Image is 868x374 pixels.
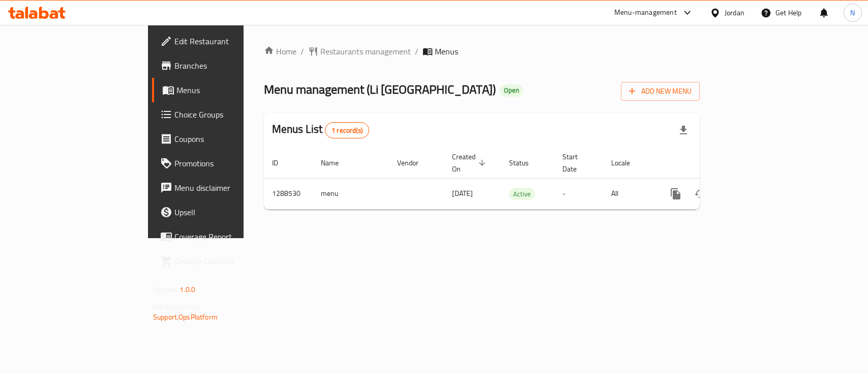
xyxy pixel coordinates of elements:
a: Branches [152,53,293,78]
a: Menu disclaimer [152,176,293,200]
span: ID [272,157,291,169]
span: Name [321,157,352,169]
button: more [664,182,688,206]
nav: breadcrumb [264,45,700,57]
a: Coverage Report [152,224,293,249]
span: Status [509,157,542,169]
a: Coupons [152,127,293,151]
div: Active [509,188,535,200]
span: Restaurants management [320,45,411,57]
span: 1 record(s) [325,126,369,135]
span: Version: [153,283,178,296]
div: Jordan [725,7,744,18]
td: All [603,178,655,209]
button: Add New Menu [621,82,700,101]
td: menu [313,178,389,209]
span: [DATE] [452,187,473,200]
a: Support.OpsPlatform [153,310,218,324]
span: Coverage Report [174,231,285,243]
span: Upsell [174,206,285,218]
span: Menus [435,45,458,57]
li: / [415,45,418,57]
a: Grocery Checklist [152,249,293,273]
span: Coupons [174,133,285,145]
span: Menu disclaimer [174,182,285,194]
div: Open [500,84,523,97]
span: Branches [174,60,285,72]
div: Menu-management [614,7,677,19]
a: Upsell [152,200,293,224]
span: Get support on: [153,300,200,313]
td: - [554,178,603,209]
a: Choice Groups [152,102,293,127]
li: / [301,45,304,57]
span: Menu management ( Li [GEOGRAPHIC_DATA] ) [264,78,496,101]
span: Active [509,188,535,200]
span: Vendor [397,157,432,169]
a: Edit Restaurant [152,29,293,53]
h2: Menus List [272,122,369,138]
div: Total records count [325,122,369,138]
span: Open [500,86,523,95]
a: Promotions [152,151,293,176]
span: Menus [176,84,285,96]
table: enhanced table [264,148,769,210]
th: Actions [655,148,769,179]
span: N [850,7,855,18]
span: Created On [452,151,489,175]
span: Start Date [562,151,591,175]
a: Restaurants management [308,45,411,57]
span: Grocery Checklist [174,255,285,267]
a: Menus [152,78,293,102]
span: Choice Groups [174,108,285,121]
button: Change Status [688,182,712,206]
span: Add New Menu [629,85,692,98]
span: Edit Restaurant [174,35,285,47]
span: Locale [611,157,643,169]
div: Export file [671,118,696,142]
span: 1.0.0 [179,283,195,296]
span: Promotions [174,157,285,169]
